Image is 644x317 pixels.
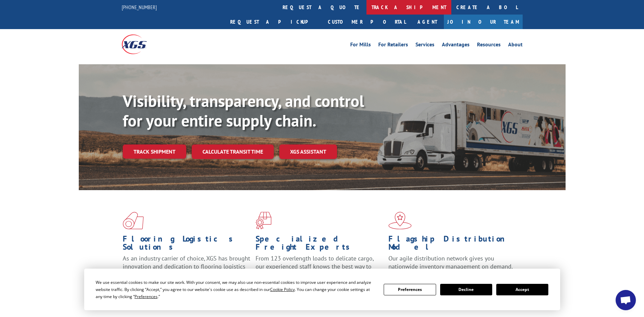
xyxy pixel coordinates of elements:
[135,294,158,299] span: Preferences
[323,15,411,29] a: Customer Portal
[388,235,516,254] h1: Flagship Distribution Model
[496,284,548,295] button: Accept
[270,287,295,292] span: Cookie Policy
[415,42,434,49] a: Services
[84,269,560,310] div: Cookie Consent Prompt
[388,212,412,229] img: xgs-icon-flagship-distribution-model-red
[256,212,271,229] img: xgs-icon-focused-on-flooring-red
[123,254,250,278] span: As an industry carrier of choice, XGS has brought innovation and dedication to flooring logistics...
[256,235,383,254] h1: Specialized Freight Experts
[378,42,408,49] a: For Retailers
[123,235,251,254] h1: Flooring Logistics Solutions
[96,279,376,300] div: We use essential cookies to make our site work. With your consent, we may also use non-essential ...
[123,144,186,159] a: Track shipment
[411,15,444,29] a: Agent
[508,42,523,49] a: About
[616,290,636,310] a: Open chat
[256,254,383,285] p: From 123 overlength loads to delicate cargo, our experienced staff knows the best way to move you...
[350,42,371,49] a: For Mills
[225,15,323,29] a: Request a pickup
[444,15,523,29] a: Join Our Team
[123,90,364,131] b: Visibility, transparency, and control for your entire supply chain.
[123,212,144,229] img: xgs-icon-total-supply-chain-intelligence-red
[122,4,157,10] a: [PHONE_NUMBER]
[442,42,470,49] a: Advantages
[440,284,492,295] button: Decline
[192,144,274,159] a: Calculate transit time
[279,144,337,159] a: XGS ASSISTANT
[384,284,436,295] button: Preferences
[477,42,501,49] a: Resources
[388,254,513,270] span: Our agile distribution network gives you nationwide inventory management on demand.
